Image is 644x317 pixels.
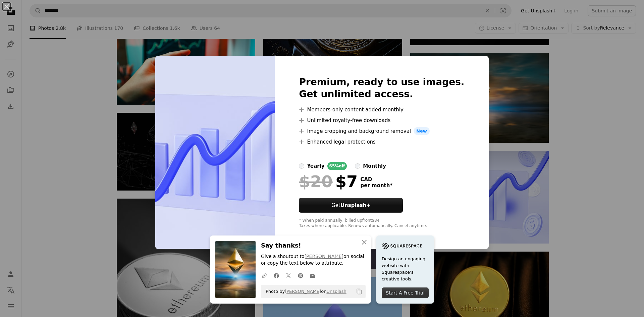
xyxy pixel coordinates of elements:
[294,269,307,282] a: Share on Pinterest
[355,163,360,169] input: monthly
[340,202,371,208] strong: Unsplash+
[326,289,346,294] a: Unsplash
[155,56,275,249] img: premium_photo-1663931932687-c4c2366a5c61
[299,116,464,124] li: Unlimited royalty-free downloads
[285,289,321,294] a: [PERSON_NAME]
[354,286,365,297] button: Copy to clipboard
[299,76,464,100] h2: Premium, ready to use images. Get unlimited access.
[414,127,430,135] span: New
[299,138,464,146] li: Enhanced legal protections
[261,253,366,267] p: Give a shoutout to on social or copy the text below to attribute.
[299,173,358,190] div: $7
[307,162,324,170] div: yearly
[327,162,347,170] div: 65% off
[299,173,332,190] span: $20
[299,106,464,114] li: Members-only content added monthly
[307,269,319,282] a: Share over email
[363,162,386,170] div: monthly
[299,218,464,229] div: * When paid annually, billed upfront $84 Taxes where applicable. Renews automatically. Cancel any...
[299,127,464,135] li: Image cropping and background removal
[382,241,422,251] img: file-1705255347840-230a6ab5bca9image
[282,269,294,282] a: Share on Twitter
[262,286,346,297] span: Photo by on
[376,235,434,304] a: Design an engaging website with Squarespace’s creative tools.Start A Free Trial
[299,198,403,213] button: GetUnsplash+
[261,241,366,251] h3: Say thanks!
[305,254,343,259] a: [PERSON_NAME]
[299,163,304,169] input: yearly65%off
[360,176,392,182] span: CAD
[360,182,392,189] span: per month *
[382,287,429,298] div: Start A Free Trial
[270,269,282,282] a: Share on Facebook
[382,256,429,282] span: Design an engaging website with Squarespace’s creative tools.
